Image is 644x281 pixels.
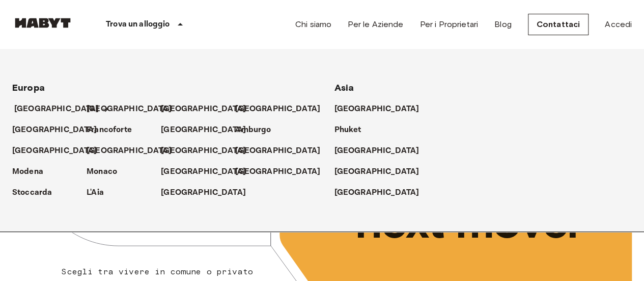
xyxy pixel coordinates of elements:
[334,145,430,157] a: [GEOGRAPHIC_DATA]
[87,103,182,115] a: [GEOGRAPHIC_DATA]
[161,103,256,115] a: [GEOGRAPHIC_DATA]
[334,124,372,136] a: Phuket
[235,103,330,115] a: [GEOGRAPHIC_DATA]
[235,145,320,157] p: [GEOGRAPHIC_DATA]
[12,187,62,199] a: Stoccarda
[334,145,419,157] p: [GEOGRAPHIC_DATA]
[12,187,52,199] p: Stoccarda
[161,145,246,157] p: [GEOGRAPHIC_DATA]
[161,145,256,157] a: [GEOGRAPHIC_DATA]
[12,166,53,178] a: Modena
[334,103,430,115] a: [GEOGRAPHIC_DATA]
[235,124,271,136] p: Amburgo
[12,82,45,93] span: Europa
[235,166,320,178] p: [GEOGRAPHIC_DATA]
[12,124,97,136] p: [GEOGRAPHIC_DATA]
[87,187,114,199] a: L'Aia
[161,166,246,178] p: [GEOGRAPHIC_DATA]
[348,18,403,31] a: Per le Aziende
[12,124,107,136] a: [GEOGRAPHIC_DATA]
[235,145,330,157] a: [GEOGRAPHIC_DATA]
[605,18,632,31] a: Accedi
[12,145,97,157] p: [GEOGRAPHIC_DATA]
[235,103,320,115] p: [GEOGRAPHIC_DATA]
[14,103,99,115] p: [GEOGRAPHIC_DATA]
[87,124,142,136] a: Francoforte
[334,124,361,136] p: Phuket
[528,14,589,35] a: Contattaci
[87,166,117,178] p: Monaco
[334,103,419,115] p: [GEOGRAPHIC_DATA]
[334,82,354,93] span: Asia
[334,187,430,199] a: [GEOGRAPHIC_DATA]
[295,18,331,31] a: Chi siamo
[494,18,512,31] a: Blog
[419,18,478,31] a: Per i Proprietari
[12,166,43,178] p: Modena
[334,166,419,178] p: [GEOGRAPHIC_DATA]
[87,187,104,199] p: L'Aia
[87,103,172,115] p: [GEOGRAPHIC_DATA]
[161,187,246,199] p: [GEOGRAPHIC_DATA]
[334,166,430,178] a: [GEOGRAPHIC_DATA]
[334,187,419,199] p: [GEOGRAPHIC_DATA]
[161,124,256,136] a: [GEOGRAPHIC_DATA]
[87,145,182,157] a: [GEOGRAPHIC_DATA]
[87,124,132,136] p: Francoforte
[161,187,256,199] a: [GEOGRAPHIC_DATA]
[87,166,127,178] a: Monaco
[235,124,281,136] a: Amburgo
[106,18,170,31] p: Trova un alloggio
[14,103,109,115] a: [GEOGRAPHIC_DATA]
[161,166,256,178] a: [GEOGRAPHIC_DATA]
[161,124,246,136] p: [GEOGRAPHIC_DATA]
[235,166,330,178] a: [GEOGRAPHIC_DATA]
[12,18,73,28] img: Habyt
[87,145,172,157] p: [GEOGRAPHIC_DATA]
[161,103,246,115] p: [GEOGRAPHIC_DATA]
[12,145,107,157] a: [GEOGRAPHIC_DATA]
